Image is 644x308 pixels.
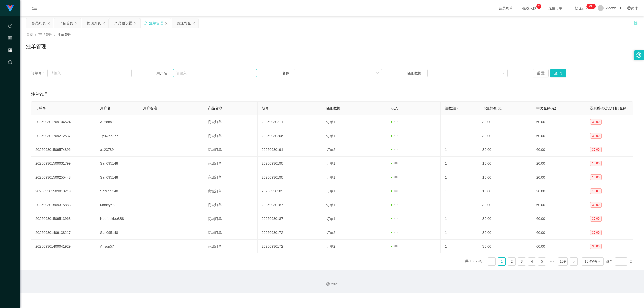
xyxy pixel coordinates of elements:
td: 202509301409138217 [31,226,96,240]
span: 在线人数 [520,6,539,10]
i: 图标: close [134,22,137,25]
i: 图标: down [598,260,601,263]
td: Tyt4266866 [96,129,139,143]
td: 20250930172 [258,226,322,240]
td: 10.00 [478,170,532,184]
td: a123789 [96,143,139,157]
td: 20250930191 [258,143,322,157]
span: 10.00 [590,174,602,180]
td: 商城订单 [204,115,258,129]
td: 1 [441,170,478,184]
td: 20.00 [532,157,586,170]
i: 图标: down [502,72,505,75]
span: 名称： [282,71,294,76]
h1: 注单管理 [26,42,46,50]
td: 1 [441,212,478,226]
li: 向后 5 页 [548,257,556,266]
span: 数据中心 [8,24,12,69]
span: 中 [391,120,398,124]
span: 订单1 [326,203,335,207]
div: 产品预设置 [114,18,132,28]
td: Neefooklee888 [96,212,139,226]
span: 中 [391,134,398,138]
a: 1 [498,258,505,265]
span: 产品管理 [38,33,52,37]
td: 60.00 [532,198,586,212]
td: San095148 [96,157,139,170]
td: 1 [441,240,478,253]
span: 30.00 [590,244,602,249]
span: 30.00 [590,202,602,208]
div: 平台首页 [59,18,73,28]
span: 订单1 [326,120,335,124]
li: 共 1082 条， [465,257,486,266]
span: 产品名称 [208,106,222,110]
div: 跳至 页 [606,257,633,266]
li: 4 [528,257,536,266]
td: 10.00 [478,157,532,170]
span: 10.00 [590,188,602,194]
span: 中 [391,231,398,235]
i: 图标: global [627,6,631,10]
span: 订单1 [326,134,335,138]
span: 用户名 [100,106,111,110]
span: 订单1 [326,161,335,165]
td: 30.00 [478,226,532,240]
td: 20250930189 [258,184,322,198]
td: 202509301509255448 [31,170,96,184]
i: 图标: down [376,72,379,75]
span: 盈利(实际总获利的金额) [590,106,628,110]
span: 订单2 [326,244,335,248]
td: 商城订单 [204,212,258,226]
span: 注数(注) [445,106,458,110]
span: 订单1 [326,175,335,179]
div: 2021 [24,282,640,287]
span: 用户备注 [143,106,157,110]
li: 5 [538,257,546,266]
span: 注单管理 [31,91,47,97]
span: 注单管理 [57,33,71,37]
p: 2 [538,4,540,9]
i: 图标: menu-unfold [26,0,43,16]
td: 1 [441,157,478,170]
li: 109 [558,257,567,266]
td: 30.00 [478,212,532,226]
span: / [54,33,55,37]
div: 注单管理 [149,18,163,28]
td: 商城订单 [204,184,258,198]
button: 重 置 [533,69,549,77]
span: / [35,33,36,37]
span: 提现订单 [572,6,591,10]
i: 图标: close [192,22,195,25]
td: 1 [441,129,478,143]
td: 20.00 [532,184,586,198]
td: San095148 [96,170,139,184]
span: 状态 [391,106,398,110]
a: 4 [528,258,536,265]
td: 30.00 [478,143,532,157]
td: 30.00 [478,198,532,212]
span: 30.00 [590,216,602,222]
td: 60.00 [532,240,586,253]
i: 图标: copyright [326,282,330,286]
td: 商城订单 [204,157,258,170]
td: 1 [441,198,478,212]
td: San095148 [96,226,139,240]
td: 商城订单 [204,226,258,240]
span: 中 [391,175,398,179]
a: 109 [558,258,567,265]
td: 1 [441,184,478,198]
td: 20250930206 [258,129,322,143]
td: 202509301709272537 [31,129,96,143]
span: 订单1 [326,217,335,221]
td: 60.00 [532,115,586,129]
span: 中 [391,161,398,165]
span: 期号 [262,106,269,110]
td: 20250930187 [258,212,322,226]
td: 202509301709104524 [31,115,96,129]
span: 30.00 [590,230,602,235]
div: 会员列表 [31,18,46,28]
td: 202509301409041929 [31,240,96,253]
td: 30.00 [478,129,532,143]
td: Anson57 [96,115,139,129]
